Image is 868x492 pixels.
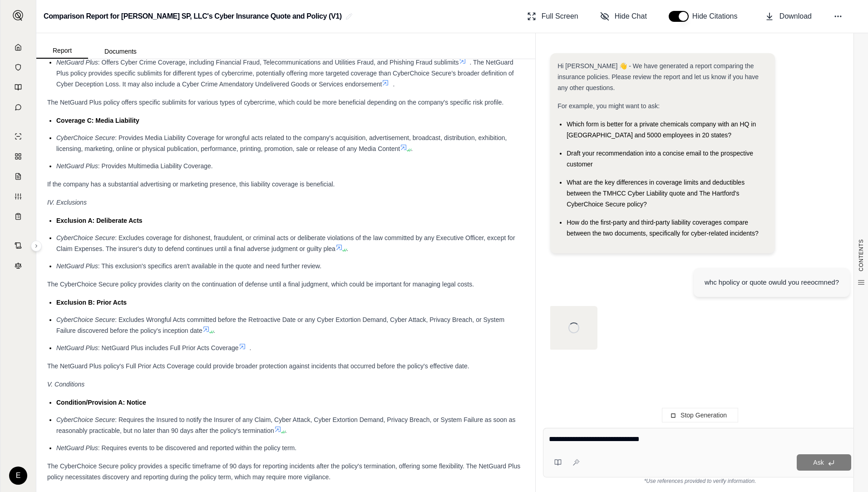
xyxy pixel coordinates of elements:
[797,454,851,471] button: Ask
[681,412,727,419] span: Stop Generation
[411,145,413,152] span: .
[567,120,756,139] span: Which form is better for a private chemicals company with an HQ in [GEOGRAPHIC_DATA] and 5000 emp...
[213,327,215,334] span: .
[47,381,84,388] em: V. Conditions
[250,344,252,351] span: .
[761,7,815,25] button: Download
[543,477,857,485] div: *Use references provided to verify information.
[56,416,115,423] span: CyberChoice Secure
[692,11,743,22] span: Hide Citations
[13,10,24,21] img: Expand sidebar
[6,58,30,76] a: Documents Vault
[56,234,115,241] span: CyberChoice Secure
[6,256,30,275] a: Legal Search Engine
[47,362,469,370] span: The NetGuard Plus policy's Full Prior Acts Coverage could provide broader protection against inci...
[56,316,115,323] span: CyberChoice Secure
[98,262,321,270] span: : This exclusion's specifics aren't available in the quote and need further review.
[6,127,30,146] a: Single Policy
[56,117,139,124] span: Coverage C: Media Liability
[6,98,30,116] a: Chat
[44,8,342,25] h2: Comparison Report for [PERSON_NAME] SP, LLC's Cyber Insurance Quote and Policy (V1)
[88,44,153,59] button: Documents
[662,408,738,422] button: Stop Generation
[557,62,759,91] span: Hi [PERSON_NAME] 👋 - We have generated a report comparing the insurance policies. Please review t...
[98,162,213,170] span: : Provides Multimedia Liability Coverage.
[98,444,296,452] span: : Requires events to be discovered and reported within the policy term.
[597,7,651,25] button: Hide Chat
[6,38,30,56] a: Home
[47,462,520,481] span: The CyberChoice Secure policy provides a specific timeframe of 90 days for reporting incidents af...
[813,459,824,466] span: Ask
[567,179,745,208] span: What are the key differences in coverage limits and deductibles between the TMHCC Cyber Liability...
[56,134,507,152] span: : Provides Media Liability Coverage for wrongful acts related to the company's acquisition, adver...
[47,99,503,106] span: The NetGuard Plus policy offers specific sublimits for various types of cybercrime, which could b...
[47,199,87,206] em: IV. Exclusions
[56,399,146,406] span: Condition/Provision A: Notice
[56,299,127,306] span: Exclusion B: Prior Acts
[56,59,98,66] span: NetGuard Plus
[6,167,30,186] a: Claim Coverage
[31,241,42,251] button: Expand sidebar
[56,162,98,170] span: NetGuard Plus
[98,59,459,66] span: : Offers Cyber Crime Coverage, including Financial Fraud, Telecommunications and Utilities Fraud,...
[615,11,647,22] span: Hide Chat
[9,6,27,25] button: Expand sidebar
[9,467,27,485] div: E
[56,134,115,141] span: CyberChoice Secure
[6,236,30,255] a: Contract Analysis
[779,11,812,22] span: Download
[56,217,143,224] span: Exclusion A: Deliberate Acts
[6,147,30,166] a: Policy Comparisons
[56,416,516,434] span: : Requires the Insured to notify the Insurer of any Claim, Cyber Attack, Cyber Extortion Demand, ...
[567,150,753,168] span: Draft your recommendation into a concise email to the prospective customer
[705,277,839,288] div: whc hpolicy or quote owuld you reeocmned?
[47,181,335,188] span: If the company has a substantial advertising or marketing presence, this liability coverage is be...
[557,102,660,110] span: For example, you might want to ask:
[56,262,98,270] span: NetGuard Plus
[858,239,865,271] span: CONTENTS
[6,187,30,206] a: Custom Report
[346,245,348,252] span: .
[56,59,514,88] span: . The NetGuard Plus policy provides specific sublimits for different types of cybercrime, potenti...
[285,427,287,434] span: .
[393,80,395,88] span: .
[542,11,578,22] span: Full Screen
[523,7,582,25] button: Full Screen
[56,234,515,252] span: : Excludes coverage for dishonest, fraudulent, or criminal acts or deliberate violations of the l...
[6,207,30,226] a: Coverage Table
[567,219,759,237] span: How do the first-party and third-party liability coverages compare between the two documents, spe...
[56,344,98,351] span: NetGuard Plus
[47,281,474,288] span: The CyberChoice Secure policy provides clarity on the continuation of defense until a final judgm...
[6,78,30,96] a: Prompt Library
[56,444,98,452] span: NetGuard Plus
[56,316,504,334] span: : Excludes Wrongful Acts committed before the Retroactive Date or any Cyber Extortion Demand, Cyb...
[36,43,88,59] button: Report
[98,344,239,351] span: : NetGuard Plus includes Full Prior Acts Coverage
